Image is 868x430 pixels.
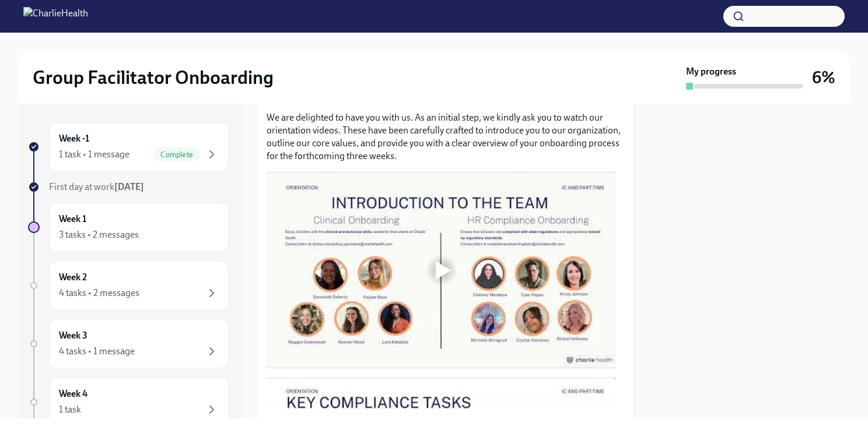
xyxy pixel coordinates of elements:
div: 1 task [59,403,81,416]
h6: Week -1 [59,132,89,145]
h6: Week 3 [59,329,87,342]
a: Week 34 tasks • 1 message [28,319,229,368]
div: 4 tasks • 2 messages [59,287,139,299]
div: 4 tasks • 1 message [59,345,135,358]
span: First day at work [49,181,144,192]
p: We are delighted to have you with us. As an initial step, we kindly ask you to watch our orientat... [267,111,625,163]
strong: [DATE] [114,181,144,192]
a: Week 24 tasks • 2 messages [28,261,229,310]
span: Complete [153,150,200,159]
h6: Week 1 [59,213,86,225]
a: Week -11 task • 1 messageComplete [28,122,229,171]
h6: Week 4 [59,387,87,400]
img: CharlieHealth [23,7,88,26]
a: Week 41 task [28,378,229,427]
a: Week 13 tasks • 2 messages [28,203,229,252]
h2: Group Facilitator Onboarding [33,66,274,89]
h3: 6% [812,67,835,88]
div: 1 task • 1 message [59,148,129,161]
strong: My progress [686,65,736,78]
h6: Week 2 [59,271,87,284]
div: 3 tasks • 2 messages [59,228,139,241]
a: First day at work[DATE] [28,181,229,193]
